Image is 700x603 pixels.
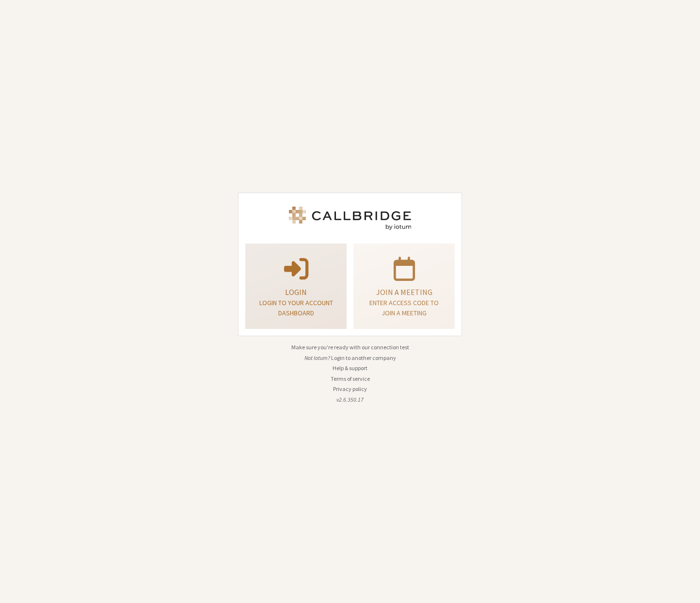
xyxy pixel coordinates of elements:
[366,286,443,298] p: Join a meeting
[257,286,334,298] p: Login
[291,343,409,351] a: Make sure you're ready with our connection test
[257,298,334,318] p: Login to your account dashboard
[245,244,347,329] button: LoginLogin to your account dashboard
[331,354,396,362] button: Login to another company
[333,385,367,392] a: Privacy policy
[353,244,455,329] a: Join a meetingEnter access code to join a meeting
[238,395,462,404] li: v2.6.350.17
[331,375,370,382] a: Terms of service
[333,364,367,372] a: Help & support
[238,354,462,362] li: Not Iotum?
[287,207,413,230] img: Iotum
[366,298,443,318] p: Enter access code to join a meeting
[676,578,693,596] iframe: Chat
